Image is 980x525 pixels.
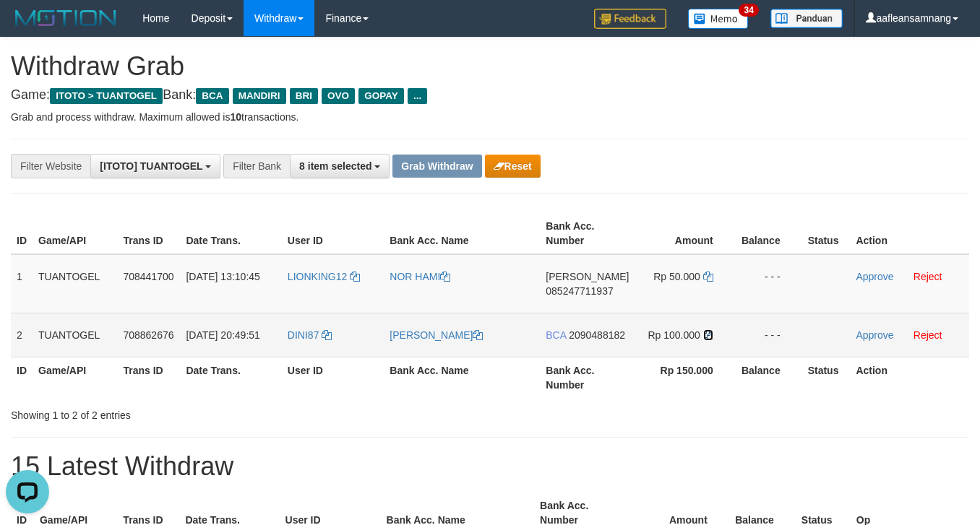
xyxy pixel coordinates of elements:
th: Game/API [33,213,117,254]
span: Copy 085247711937 to clipboard [546,285,613,297]
th: Rp 150.000 [635,357,734,398]
a: Copy 100000 to clipboard [703,329,713,341]
div: Filter Bank [223,154,290,178]
button: Grab Withdraw [392,155,481,178]
span: Rp 50.000 [653,271,700,282]
span: BCA [196,88,228,104]
span: DINI87 [288,329,319,341]
a: Reject [914,271,942,282]
span: GOPAY [358,88,404,104]
h4: Game: Bank: [11,88,969,103]
th: Game/API [33,357,117,398]
img: Feedback.jpg [594,9,666,29]
th: Date Trans. [180,213,281,254]
h1: 15 Latest Withdraw [11,452,969,481]
th: Amount [635,213,734,254]
th: ID [11,357,33,398]
img: MOTION_logo.png [11,7,121,29]
td: - - - [735,313,802,357]
span: ITOTO > TUANTOGEL [50,88,163,104]
span: BRI [290,88,318,104]
td: 1 [11,254,33,313]
a: Approve [856,329,893,341]
th: Balance [735,213,802,254]
span: ... [408,88,427,104]
th: Balance [735,357,802,398]
button: Open LiveChat chat widget [6,6,49,49]
span: [DATE] 20:49:51 [186,329,259,341]
span: 34 [739,4,758,17]
th: User ID [282,213,384,254]
td: - - - [735,254,802,313]
div: Showing 1 to 2 of 2 entries [11,402,397,422]
a: NOR HAMI [390,271,450,282]
th: Status [802,357,851,398]
span: 708441700 [123,271,173,282]
th: Bank Acc. Number [540,357,635,398]
th: Bank Acc. Number [540,213,635,254]
th: Status [802,213,851,254]
th: ID [11,213,33,254]
a: LIONKING12 [288,271,360,282]
th: Trans ID [117,213,180,254]
td: TUANTOGEL [33,254,117,313]
div: Filter Website [11,154,90,178]
span: LIONKING12 [288,271,347,282]
a: Reject [914,329,942,341]
a: DINI87 [288,329,332,341]
span: MANDIRI [233,88,286,104]
span: [PERSON_NAME] [546,271,629,282]
th: Action [850,357,969,398]
th: Action [850,213,969,254]
img: Button%20Memo.svg [688,9,749,29]
button: 8 item selected [290,154,390,178]
p: Grab and process withdraw. Maximum allowed is transactions. [11,110,969,124]
span: 8 item selected [299,160,371,172]
th: Trans ID [117,357,180,398]
span: BCA [546,329,566,341]
th: Bank Acc. Name [384,357,540,398]
td: 2 [11,313,33,357]
span: 708862676 [123,329,173,341]
button: Reset [485,155,541,178]
th: User ID [282,357,384,398]
a: Approve [856,271,893,282]
th: Bank Acc. Name [384,213,540,254]
h1: Withdraw Grab [11,52,969,81]
span: [ITOTO] TUANTOGEL [100,160,202,172]
th: Date Trans. [180,357,281,398]
span: [DATE] 13:10:45 [186,271,259,282]
span: Copy 2090488182 to clipboard [569,329,625,341]
button: [ITOTO] TUANTOGEL [90,154,220,178]
a: [PERSON_NAME] [390,329,483,341]
span: Rp 100.000 [648,329,700,341]
strong: 10 [230,111,241,123]
img: panduan.png [770,9,843,28]
a: Copy 50000 to clipboard [703,271,713,282]
span: OVO [322,88,355,104]
td: TUANTOGEL [33,313,117,357]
